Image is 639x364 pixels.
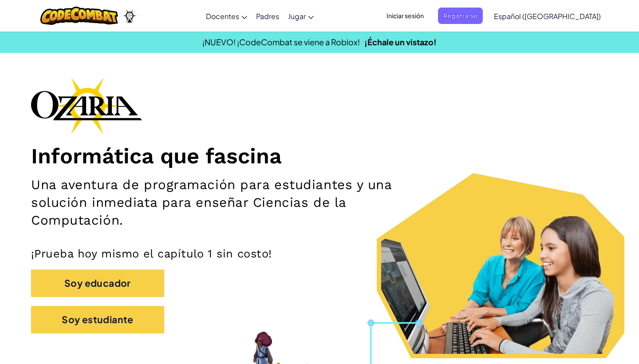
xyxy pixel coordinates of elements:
[122,9,137,23] img: Ozaria
[494,12,601,21] span: Español ([GEOGRAPHIC_DATA])
[31,306,164,333] button: Soy estudiante
[31,269,164,297] button: Soy educador
[284,4,318,28] a: Jugar
[489,4,605,28] a: Español ([GEOGRAPHIC_DATA])
[288,12,306,21] span: Jugar
[202,37,360,47] span: ¡NUEVO! ¡CodeCombat se viene a Roblox!
[31,77,142,134] img: Ozaria branding logo
[31,247,608,261] p: ¡Prueba hoy mismo el capítulo 1 sin costo!
[31,143,608,169] h1: Informática que fascina
[381,8,429,24] button: Iniciar sesión
[206,12,239,21] span: Docentes
[252,4,284,28] a: Padres
[31,176,418,229] h2: Una aventura de programación para estudiantes y una solución inmediata para enseñar Ciencias de l...
[364,37,437,47] a: ¡Échale un vistazo!
[438,8,483,24] button: Registrarse
[40,7,118,25] img: CodeCombat logo
[201,4,252,28] a: Docentes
